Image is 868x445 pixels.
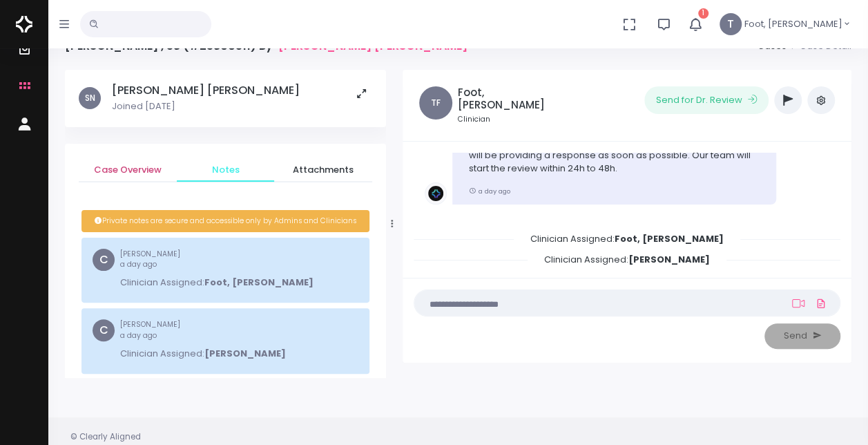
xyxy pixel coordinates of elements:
[458,114,547,125] small: Clinician
[188,163,264,177] span: Notes
[204,347,286,360] b: [PERSON_NAME]
[65,39,467,53] h4: [PERSON_NAME] , 53 (#25300511) By
[514,228,740,249] span: Clinician Assigned:
[419,86,452,120] span: TF
[744,17,842,31] span: Foot, [PERSON_NAME]
[65,70,386,378] div: scrollable content
[285,163,361,177] span: Attachments
[698,8,708,19] span: 1
[90,163,166,177] span: Case Overview
[414,153,840,266] div: scrollable content
[720,13,742,35] span: T
[628,253,710,266] b: [PERSON_NAME]
[81,210,369,232] div: Private notes are secure and accessible only by Admins and Clinicians
[469,187,510,196] small: a day ago
[615,232,724,245] b: Foot, [PERSON_NAME]
[204,276,314,289] b: Foot, [PERSON_NAME]
[120,319,286,341] small: [PERSON_NAME]
[120,249,314,270] small: [PERSON_NAME]
[79,87,101,109] span: SN
[458,86,547,111] h5: Foot, [PERSON_NAME]
[112,100,300,113] p: Joined [DATE]
[16,10,32,39] img: Logo Horizontal
[528,249,726,270] span: Clinician Assigned:
[789,298,807,309] a: Add Loom Video
[120,330,157,341] span: a day ago
[120,347,286,361] p: Clinician Assigned:
[813,291,829,316] a: Add Files
[278,39,467,53] a: [PERSON_NAME] [PERSON_NAME]
[644,86,769,114] button: Send for Dr. Review
[120,276,314,290] p: Clinician Assigned:
[120,259,157,269] span: a day ago
[112,84,300,97] h5: [PERSON_NAME] [PERSON_NAME]
[93,319,115,341] span: C
[93,249,115,271] span: C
